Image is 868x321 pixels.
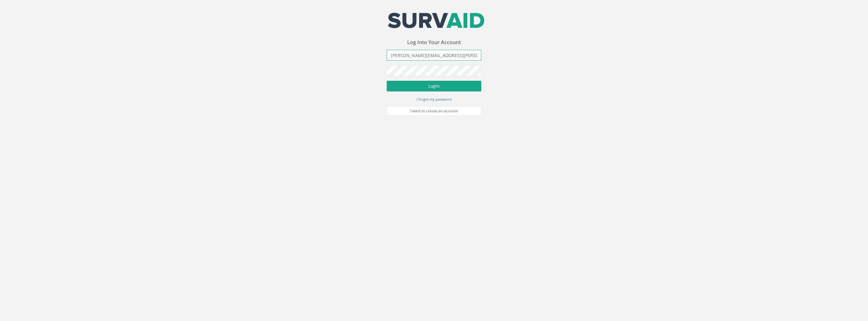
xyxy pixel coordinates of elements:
a: I forgot my password [416,96,452,102]
h3: Log Into Your Account [387,40,481,45]
a: I want to create an account [387,106,481,116]
button: Login [387,81,481,91]
small: I forgot my password [416,97,452,102]
input: Email [387,50,481,61]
